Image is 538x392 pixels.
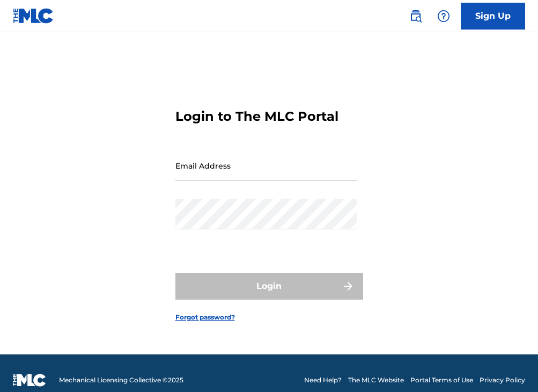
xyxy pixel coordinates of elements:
[175,313,235,322] a: Forgot password?
[304,375,342,385] a: Need Help?
[410,375,473,385] a: Portal Terms of Use
[59,375,183,385] span: Mechanical Licensing Collective © 2025
[13,8,54,24] img: MLC Logo
[437,10,450,23] img: help
[480,375,525,385] a: Privacy Policy
[409,10,422,23] img: search
[13,374,46,387] img: logo
[348,375,404,385] a: The MLC Website
[405,5,426,27] a: Public Search
[175,108,338,125] h3: Login to The MLC Portal
[461,3,525,30] a: Sign Up
[433,5,454,27] div: Help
